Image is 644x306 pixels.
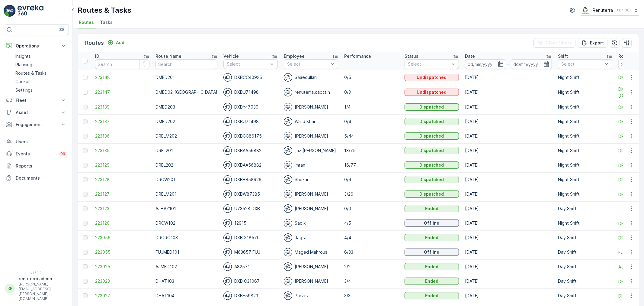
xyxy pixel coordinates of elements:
[405,263,459,270] button: Ended
[223,88,232,96] img: svg%3e
[223,175,278,184] div: DXBBB58926
[555,216,615,230] td: Night Shift
[425,264,438,270] p: Ended
[19,282,64,301] p: [PERSON_NAME][EMAIL_ADDRESS][PERSON_NAME][DOMAIN_NAME]
[284,204,292,213] img: svg%3e
[405,190,459,198] button: Dispatched
[341,288,402,303] td: 3/3
[223,117,278,126] div: DXBU71498
[83,192,88,197] div: Toggle Row Selected
[284,175,338,184] div: Shekar
[83,279,88,284] div: Toggle Row Selected
[284,219,338,227] div: Sadik
[16,122,57,128] p: Engagement
[462,216,555,230] td: [DATE]
[95,89,149,95] span: 223147
[341,143,402,158] td: 13/75
[16,151,56,157] p: Events
[341,230,402,245] td: 4/4
[95,177,149,183] span: 223128
[593,7,613,13] p: Renuterra
[555,85,615,100] td: Night Shift
[152,158,220,172] td: DREL202
[590,40,604,46] p: Export
[152,216,220,230] td: DRCW102
[95,104,149,110] span: 223139
[284,190,338,198] div: [PERSON_NAME]
[59,27,65,32] p: ⌘B
[100,19,113,25] span: Tasks
[223,175,232,184] img: svg%3e
[152,245,220,259] td: FUJMED101
[284,146,292,155] img: svg%3e
[462,114,555,129] td: [DATE]
[116,40,124,46] p: Add
[555,70,615,85] td: Night Shift
[284,88,338,96] div: renuterra.captain
[223,73,278,82] div: DXBCC40925
[341,259,402,274] td: 2/2
[83,221,88,226] div: Toggle Row Selected
[152,129,220,143] td: DRELM202
[341,187,402,201] td: 3/26
[555,143,615,158] td: Night Shift
[16,97,57,103] p: Fleet
[555,201,615,216] td: Day Shift
[425,235,438,241] p: Ended
[223,146,278,155] div: DXBAA56882
[465,53,475,59] p: Date
[420,133,444,139] p: Dispatched
[95,220,149,226] a: 223120
[95,249,149,255] a: 223055
[284,219,292,227] img: svg%3e
[420,148,444,154] p: Dispatched
[405,53,418,59] p: Status
[83,293,88,298] div: Toggle Row Selected
[16,175,66,181] p: Documents
[420,177,444,183] p: Dispatched
[95,119,149,125] span: 223137
[341,114,402,129] td: 0/4
[223,190,278,198] div: DXBW87385
[5,284,15,293] div: RR
[83,163,88,168] div: Toggle Row Selected
[405,74,459,81] button: Undispatched
[223,262,232,271] img: svg%3e
[405,103,459,111] button: Dispatched
[223,248,278,256] div: M63657 FUJ
[223,53,239,59] p: Vehicle
[95,191,149,197] a: 223127
[85,39,104,47] p: Routes
[223,73,232,82] img: svg%3e
[155,59,217,69] input: Search
[223,132,278,140] div: DXBCC86175
[83,264,88,269] div: Toggle Row Selected
[555,100,615,114] td: Night Shift
[95,278,149,284] span: 223023
[223,248,232,256] img: svg%3e
[95,293,149,299] a: 223022
[95,235,149,241] a: 223056
[284,291,338,300] div: Parvez
[95,74,149,80] a: 223148
[13,60,69,69] a: Planning
[95,264,149,270] span: 223025
[341,201,402,216] td: 0/0
[405,132,459,140] button: Dispatched
[95,162,149,168] span: 223129
[341,274,402,288] td: 3/4
[83,134,88,138] div: Toggle Row Selected
[4,136,69,148] a: Users
[223,291,278,300] div: DXBE59823
[15,53,31,59] p: Insights
[155,53,181,59] p: Route Name
[284,117,338,126] div: Wajid.Khan
[462,201,555,216] td: [DATE]
[95,148,149,154] span: 223135
[561,61,603,67] p: Select
[533,38,575,48] button: Clear Filters
[223,291,232,300] img: svg%3e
